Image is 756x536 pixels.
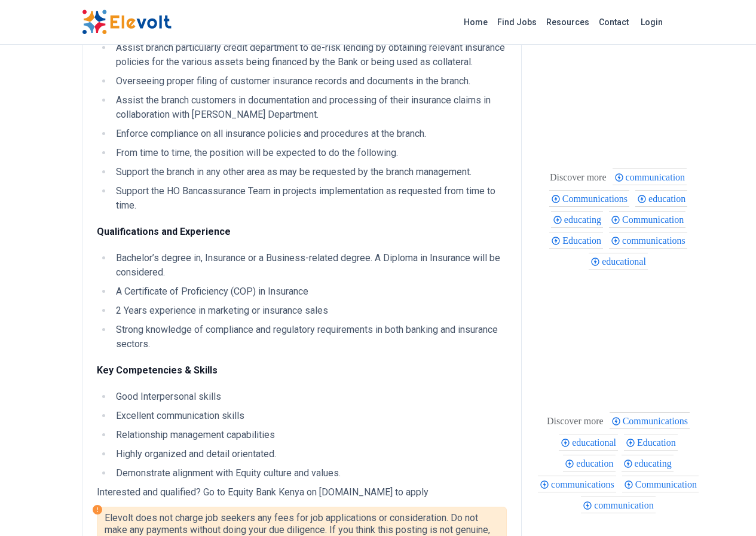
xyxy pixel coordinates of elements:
[624,434,678,451] div: Education
[112,409,507,423] li: Excellent communication skills
[626,172,689,182] span: communication
[602,256,650,267] span: educational
[112,284,507,299] li: A Certificate of Proficiency (COP) in Insurance
[550,169,607,186] div: These are topics related to the article that might interest you
[576,458,617,468] span: education
[635,190,687,207] div: education
[112,251,507,280] li: Bachelor’s degree in, Insurance or a Business-related degree. A Diploma in Insurance will be cons...
[549,232,603,249] div: Education
[112,165,507,179] li: Support the branch in any other area as may be requested by the branch management.
[551,479,618,489] span: communications
[613,169,687,185] div: communication
[112,466,507,480] li: Demonstrate alignment with Equity culture and values.
[635,479,700,489] span: Communication
[609,232,687,249] div: communications
[541,13,594,32] a: Resources
[112,323,507,351] li: Strong knowledge of compliance and regulatory requirements in both banking and insurance sectors.
[564,215,605,225] span: educating
[633,10,670,34] a: Login
[622,455,674,471] div: educating
[112,146,507,160] li: From time to time, the position will be expected to do the following.
[609,211,685,228] div: Communication
[547,413,604,430] div: These are topics related to the article that might interest you
[696,479,756,536] iframe: Chat Widget
[97,485,507,500] p: Interested and qualified? Go to Equity Bank Kenya on [DOMAIN_NAME] to apply
[97,226,231,237] strong: Qualifications and Experience
[562,235,605,246] span: Education
[581,497,656,513] div: communication
[112,127,507,141] li: Enforce compliance on all insurance policies and procedures at the branch.
[97,365,218,376] strong: Key Competencies & Skills
[492,13,541,32] a: Find Jobs
[82,10,172,35] img: Elevolt
[538,476,616,492] div: communications
[112,41,507,69] li: Assist branch particularly credit department to de-risk lending by obtaining relevant insurance p...
[112,304,507,318] li: 2 Years experience in marketing or insurance sales
[549,190,629,207] div: Communications
[589,253,648,269] div: educational
[610,412,690,429] div: Communications
[622,476,699,492] div: Communication
[112,447,507,461] li: Highly organized and detail orientated.
[572,437,620,448] span: educational
[559,434,618,451] div: educational
[551,211,603,228] div: educating
[623,416,691,426] span: Communications
[562,194,631,204] span: Communications
[459,13,492,32] a: Home
[622,215,687,225] span: Communication
[594,500,657,510] span: communication
[112,184,507,213] li: Support the HO Bancassurance Team in projects implementation as requested from time to time.
[563,455,615,471] div: education
[112,74,507,88] li: Overseeing proper filing of customer insurance records and documents in the branch.
[648,194,689,204] span: education
[637,437,680,448] span: Education
[635,458,675,468] span: educating
[112,390,507,404] li: Good Interpersonal skills
[594,13,633,32] a: Contact
[112,93,507,122] li: Assist the branch customers in documentation and processing of their insurance claims in collabor...
[112,428,507,442] li: Relationship management capabilities
[622,235,689,246] span: communications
